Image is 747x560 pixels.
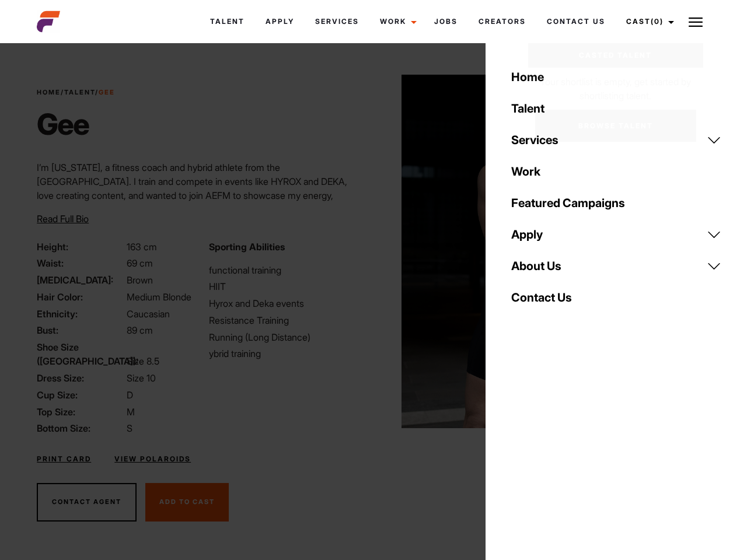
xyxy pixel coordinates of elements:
[209,296,366,310] li: Hyrox and Deka events
[37,340,124,368] span: Shoe Size ([GEOGRAPHIC_DATA]):
[528,43,703,68] a: Casted Talent
[37,273,124,287] span: [MEDICAL_DATA]:
[37,10,60,33] img: cropped-aefm-brand-fav-22-square.png
[37,212,89,226] button: Read Full Bio
[255,6,305,37] a: Apply
[37,87,115,97] span: / /
[504,219,728,250] a: Apply
[37,160,366,216] p: I’m [US_STATE], a fitness coach and hybrid athlete from the [GEOGRAPHIC_DATA]. I train and compet...
[127,308,170,320] span: Caucasian
[127,406,135,418] span: M
[616,6,681,37] a: Cast(0)
[209,346,366,360] li: ybrid training
[37,405,124,419] span: Top Size:
[37,483,137,521] button: Contact Agent
[37,323,124,337] span: Bust:
[37,421,124,435] span: Bottom Size:
[127,324,153,336] span: 89 cm
[127,389,133,401] span: D
[114,454,191,464] a: View Polaroids
[37,454,91,464] a: Print Card
[424,6,468,37] a: Jobs
[651,17,664,26] span: (0)
[37,388,124,402] span: Cup Size:
[504,156,728,187] a: Work
[159,498,215,506] span: Add To Cast
[37,88,61,96] a: Home
[305,6,369,37] a: Services
[504,124,728,156] a: Services
[504,250,728,282] a: About Us
[127,291,191,303] span: Medium Blonde
[127,241,157,253] span: 163 cm
[37,290,124,304] span: Hair Color:
[504,282,728,313] a: Contact Us
[37,213,89,225] span: Read Full Bio
[504,93,728,124] a: Talent
[209,241,285,253] strong: Sporting Abilities
[536,6,616,37] a: Contact Us
[200,6,255,37] a: Talent
[127,274,153,286] span: Brown
[64,88,95,96] a: Talent
[37,307,124,321] span: Ethnicity:
[127,372,156,384] span: Size 10
[504,187,728,219] a: Featured Campaigns
[528,68,703,103] p: Your shortlist is empty, get started by shortlisting talent.
[37,256,124,270] span: Waist:
[37,240,124,254] span: Height:
[145,483,229,521] button: Add To Cast
[535,110,696,142] a: Browse Talent
[127,257,153,269] span: 69 cm
[209,279,366,293] li: HIIT
[127,422,132,434] span: S
[468,6,536,37] a: Creators
[504,61,728,93] a: Home
[369,6,424,37] a: Work
[127,355,159,367] span: Size 8.5
[689,15,703,29] img: Burger icon
[37,107,115,142] h1: Gee
[37,371,124,385] span: Dress Size:
[209,313,366,327] li: Resistance Training
[209,263,366,277] li: functional training
[209,330,366,344] li: Running (Long Distance)
[99,88,115,96] strong: Gee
